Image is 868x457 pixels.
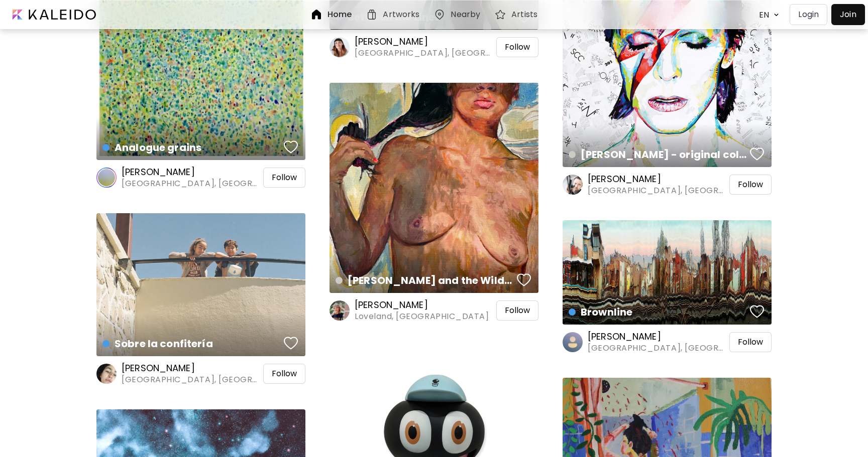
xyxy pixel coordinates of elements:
button: favorites [281,137,300,157]
h6: [PERSON_NAME] [588,173,727,185]
a: [PERSON_NAME][GEOGRAPHIC_DATA], [GEOGRAPHIC_DATA]Follow [563,331,772,354]
div: Follow [263,168,305,188]
div: Follow [496,37,538,57]
span: Follow [738,180,763,190]
a: Home [310,9,356,21]
span: Follow [272,369,297,379]
h6: [PERSON_NAME] [122,166,261,178]
div: EN [754,6,771,24]
a: Artworks [366,9,423,21]
a: [PERSON_NAME][GEOGRAPHIC_DATA], [GEOGRAPHIC_DATA]Follow [330,36,538,59]
span: Loveland, [GEOGRAPHIC_DATA] [355,311,489,322]
h6: Home [328,11,352,19]
a: Sobre la confiteríafavoriteshttps://cdn.kaleido.art/CDN/Artwork/71307/Primary/medium.webp?updated... [96,213,305,356]
div: Follow [263,364,305,384]
a: Nearby [433,9,484,21]
h6: Artworks [383,11,419,19]
a: Join [831,4,865,25]
button: favorites [281,333,300,353]
span: [GEOGRAPHIC_DATA], [GEOGRAPHIC_DATA] [122,374,261,385]
div: Follow [729,332,772,352]
h4: [PERSON_NAME] - original collage [569,147,747,162]
h4: [PERSON_NAME] and the Wildfires [336,273,514,288]
span: [GEOGRAPHIC_DATA], [GEOGRAPHIC_DATA] [122,178,261,189]
button: favorites [747,301,767,322]
span: Follow [272,173,297,183]
h6: Artists [511,11,537,19]
div: Follow [729,175,772,195]
div: Follow [496,300,538,321]
a: [PERSON_NAME][GEOGRAPHIC_DATA], [GEOGRAPHIC_DATA]Follow [96,362,305,385]
button: Login [790,4,827,25]
h6: [PERSON_NAME] [588,331,727,343]
h6: [PERSON_NAME] [355,299,489,311]
h4: Analogue grains [102,140,281,155]
a: Brownlinefavoriteshttps://cdn.kaleido.art/CDN/Artwork/124210/Primary/medium.webp?updated=556621 [563,220,772,325]
span: [GEOGRAPHIC_DATA], [GEOGRAPHIC_DATA] [355,48,494,59]
button: favorites [514,270,533,290]
h6: [PERSON_NAME] [122,362,261,374]
a: [PERSON_NAME][GEOGRAPHIC_DATA], [GEOGRAPHIC_DATA]Follow [563,173,772,196]
span: Follow [505,42,530,52]
span: [GEOGRAPHIC_DATA], [GEOGRAPHIC_DATA] [588,185,727,196]
a: [PERSON_NAME]Loveland, [GEOGRAPHIC_DATA]Follow [330,299,538,322]
p: Login [798,9,819,21]
span: [GEOGRAPHIC_DATA], [GEOGRAPHIC_DATA] [588,343,727,354]
span: Follow [505,306,530,316]
a: Artists [494,9,541,21]
h4: Brownline [569,304,747,320]
a: Login [790,4,831,25]
button: favorites [747,144,767,164]
a: [PERSON_NAME] and the Wildfiresfavoriteshttps://cdn.kaleido.art/CDN/Artwork/75586/Primary/medium.... [330,83,538,293]
a: [PERSON_NAME][GEOGRAPHIC_DATA], [GEOGRAPHIC_DATA]Follow [96,166,305,189]
h4: Sobre la confitería [102,336,281,351]
span: Follow [738,337,763,347]
h6: Nearby [451,11,480,19]
h6: [PERSON_NAME] [355,36,494,48]
img: arrow down [771,10,782,20]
